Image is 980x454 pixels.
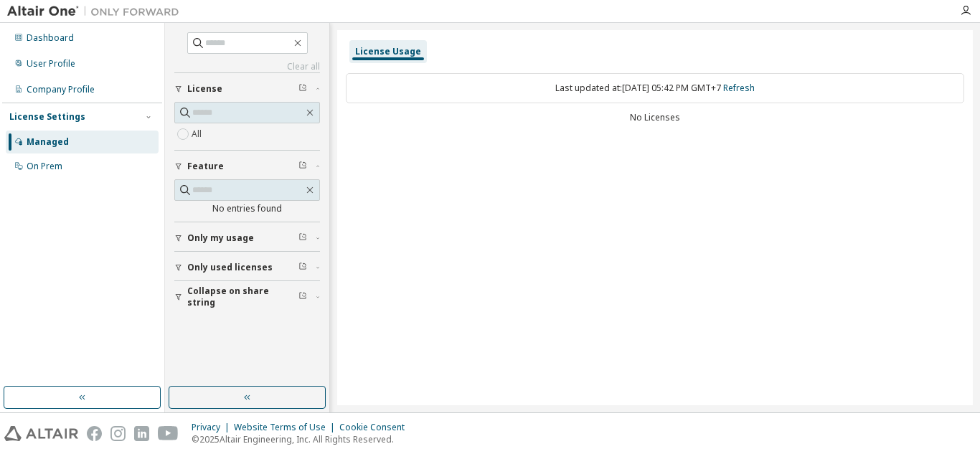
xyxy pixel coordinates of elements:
[187,285,298,308] span: Collapse on share string
[346,112,964,123] div: No Licenses
[355,46,421,57] div: License Usage
[87,426,102,441] img: facebook.svg
[298,262,307,273] span: Clear filter
[187,83,222,95] span: License
[192,433,413,445] p: © 2025 Altair Engineering, Inc. All Rights Reserved.
[298,291,307,303] span: Clear filter
[192,422,234,433] div: Privacy
[27,84,95,95] div: Company Profile
[110,426,126,441] img: instagram.svg
[192,126,204,143] label: All
[27,58,75,70] div: User Profile
[174,281,320,313] button: Collapse on share string
[7,4,187,19] img: Altair One
[27,136,69,148] div: Managed
[174,61,320,72] a: Clear all
[298,83,307,95] span: Clear filter
[298,161,307,172] span: Clear filter
[158,426,179,441] img: youtube.svg
[187,262,273,273] span: Only used licenses
[723,82,755,94] a: Refresh
[9,111,85,123] div: License Settings
[298,232,307,244] span: Clear filter
[134,426,149,441] img: linkedin.svg
[187,232,254,244] span: Only my usage
[346,73,964,103] div: Last updated at: [DATE] 05:42 PM GMT+7
[27,161,62,172] div: On Prem
[27,32,74,44] div: Dashboard
[174,151,320,182] button: Feature
[187,161,224,172] span: Feature
[174,252,320,283] button: Only used licenses
[174,73,320,105] button: License
[174,203,320,214] div: No entries found
[234,422,339,433] div: Website Terms of Use
[4,426,78,441] img: altair_logo.svg
[174,222,320,254] button: Only my usage
[339,422,413,433] div: Cookie Consent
